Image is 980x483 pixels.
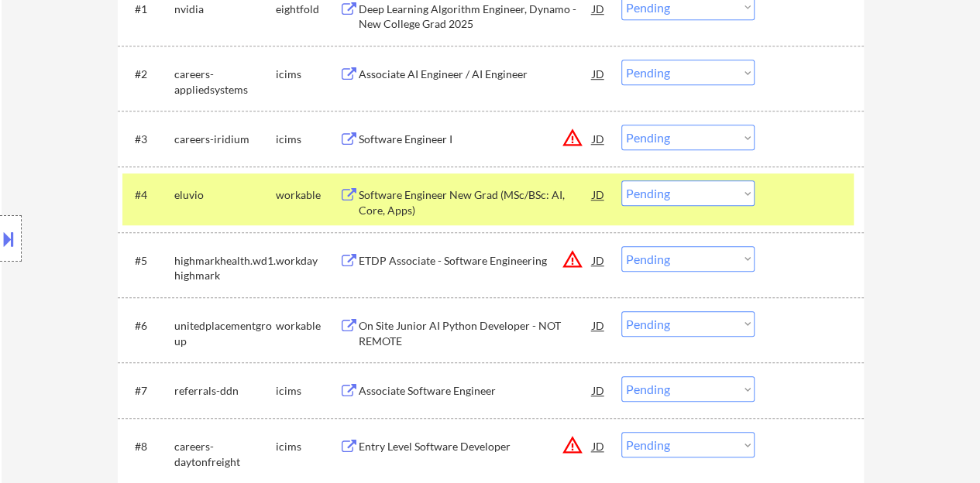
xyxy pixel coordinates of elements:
div: On Site Junior AI Python Developer - NOT REMOTE [359,318,593,348]
div: JD [591,125,607,152]
div: Software Engineer New Grad (MSc/BSc: AI, Core, Apps) [359,187,593,218]
div: #7 [135,383,162,399]
button: warning_amber [562,127,583,149]
div: JD [591,246,607,274]
div: Associate AI Engineer / AI Engineer [359,67,593,82]
div: JD [591,432,607,460]
button: warning_amber [562,248,583,270]
div: icims [276,67,339,82]
div: JD [591,376,607,404]
div: referrals-ddn [174,383,276,399]
div: JD [591,60,607,87]
div: Software Engineer I [359,132,593,147]
button: warning_amber [562,434,583,456]
div: careers-daytonfreight [174,439,276,469]
div: workable [276,318,339,334]
div: icims [276,439,339,454]
div: #2 [135,67,162,82]
div: ETDP Associate - Software Engineering [359,253,593,269]
div: Entry Level Software Developer [359,439,593,454]
div: eightfold [276,2,339,17]
div: JD [591,180,607,208]
div: #1 [135,2,162,17]
div: Associate Software Engineer [359,383,593,399]
div: icims [276,132,339,147]
div: Deep Learning Algorithm Engineer, Dynamo - New College Grad 2025 [359,2,593,32]
div: icims [276,383,339,399]
div: careers-appliedsystems [174,67,276,97]
div: workday [276,253,339,269]
div: #8 [135,439,162,454]
div: workable [276,187,339,203]
div: JD [591,311,607,339]
div: nvidia [174,2,276,17]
